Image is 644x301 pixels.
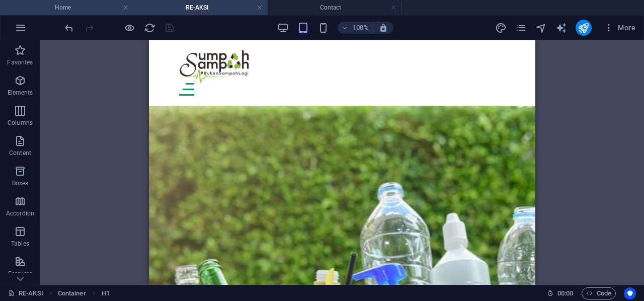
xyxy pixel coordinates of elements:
span: 00 00 [557,287,573,299]
i: Publish [578,22,589,34]
h6: Session time [547,287,574,299]
button: More [600,20,639,36]
i: Design (Ctrl+Alt+Y) [495,22,507,34]
p: Features [8,270,32,278]
i: On resize automatically adjust zoom level to fit chosen device. [379,23,388,32]
button: text_generator [555,22,568,34]
button: undo [63,22,75,34]
a: Click to cancel selection. Double-click to open Pages [8,287,43,299]
h6: 100% [353,22,369,34]
p: Elements [8,89,33,97]
span: : [565,289,566,297]
span: Click to select. Double-click to edit [58,287,86,299]
button: Code [582,287,616,299]
i: Pages (Ctrl+Alt+S) [515,22,527,34]
span: More [604,23,635,33]
p: Tables [11,240,29,248]
h4: RE-AKSI [134,2,268,13]
p: Columns [8,119,33,127]
h4: Contact [268,2,401,13]
nav: breadcrumb [58,287,110,299]
span: Code [586,287,611,299]
button: reload [143,22,155,34]
button: pages [515,22,527,34]
p: Content [9,149,31,157]
button: design [495,22,507,34]
p: Accordion [6,209,34,217]
p: Favorites [7,58,33,66]
p: Boxes [12,179,29,187]
button: publish [576,20,592,36]
button: navigator [535,22,547,34]
i: AI Writer [555,22,567,34]
button: Usercentrics [624,287,636,299]
button: 100% [338,22,373,34]
span: Click to select. Double-click to edit [102,287,110,299]
i: Undo: Change menu items (Ctrl+Z) [63,22,75,34]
